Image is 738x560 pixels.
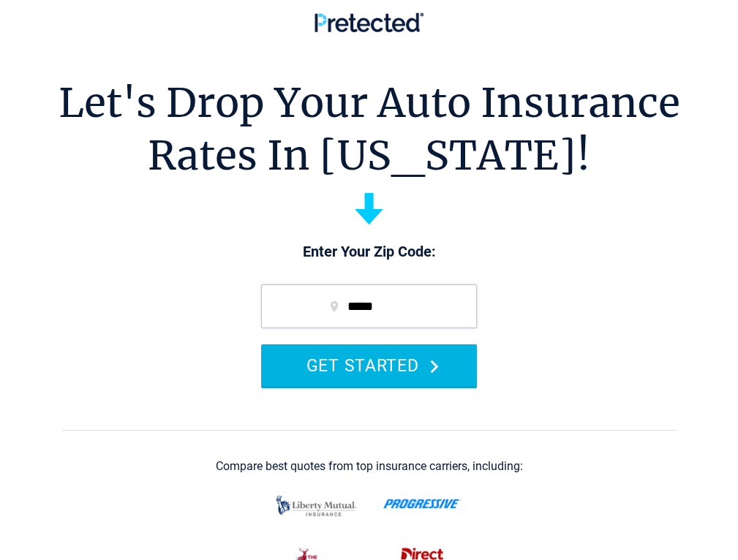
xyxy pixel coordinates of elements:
input: zip code [261,284,477,328]
h1: Let's Drop Your Auto Insurance Rates In [US_STATE]! [59,77,680,182]
p: Enter Your Zip Code: [246,242,492,262]
img: Pretected Logo [315,12,423,32]
img: progressive [383,499,462,509]
div: Compare best quotes from top insurance carriers, including: [216,460,523,473]
img: liberty [272,488,361,523]
button: GET STARTED [261,344,477,386]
